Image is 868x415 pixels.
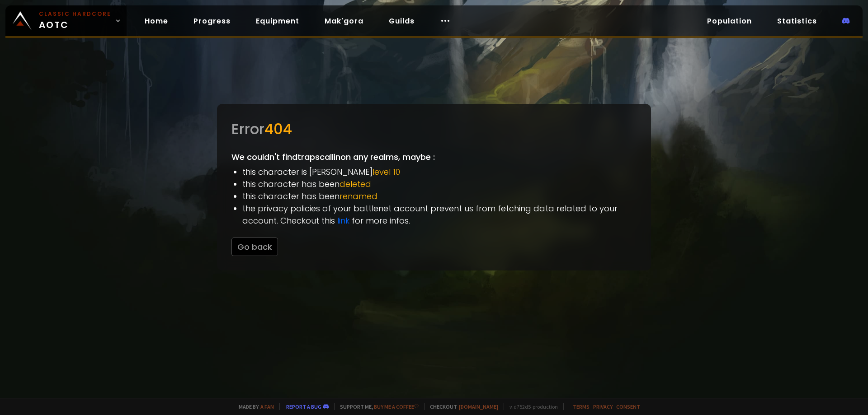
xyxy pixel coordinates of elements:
[286,403,321,410] a: Report a bug
[373,166,400,177] span: level 10
[5,5,127,36] a: Classic HardcoreAOTC
[233,403,274,410] span: Made by
[459,403,498,410] a: [DOMAIN_NAME]
[382,12,422,30] a: Guilds
[424,403,498,410] span: Checkout
[39,10,111,32] span: AOTC
[217,104,651,270] div: We couldn't find trapscallin on any realms, maybe :
[242,190,637,202] li: this character has been
[616,403,640,410] a: Consent
[340,191,377,202] span: renamed
[249,12,307,30] a: Equipment
[593,403,613,410] a: Privacy
[770,12,824,30] a: Statistics
[242,166,637,178] li: this character is [PERSON_NAME]
[260,403,274,410] a: a fan
[317,12,371,30] a: Mak'gora
[334,403,419,410] span: Support me,
[242,178,637,190] li: this character has been
[337,215,349,226] a: link
[264,119,292,139] span: 404
[231,241,278,252] a: Go back
[137,12,175,30] a: Home
[231,118,637,140] div: Error
[39,10,111,18] small: Classic Hardcore
[340,178,371,190] span: deleted
[374,403,419,410] a: Buy me a coffee
[186,12,238,30] a: Progress
[242,202,637,227] li: the privacy policies of your battlenet account prevent us from fetching data related to your acco...
[700,12,759,30] a: Population
[573,403,590,410] a: Terms
[231,238,278,256] button: Go back
[504,403,558,410] span: v. d752d5 - production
